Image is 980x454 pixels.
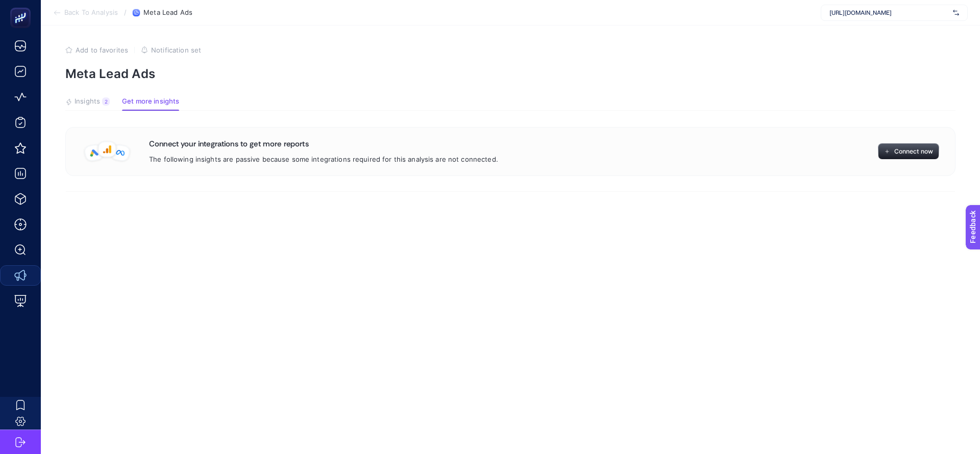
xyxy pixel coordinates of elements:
[122,97,179,106] span: Get more insights
[76,46,128,54] span: Add to favorites
[143,9,192,17] span: Meta Lead Ads
[141,46,201,54] button: Notification set
[151,46,201,54] span: Notification set
[65,46,128,54] button: Add to favorites
[878,143,939,160] button: Connect now
[102,97,110,106] div: 2
[124,8,127,16] span: /
[829,9,949,17] span: [URL][DOMAIN_NAME]
[6,3,39,11] span: Feedback
[149,139,498,149] h3: Connect your integrations to get more reports
[149,156,498,164] p: The following insights are passive because some integrations required for this analysis are not c...
[953,8,959,18] img: svg%3e
[65,66,955,81] p: Meta Lead Ads
[894,147,933,156] span: Connect now
[82,139,133,164] img: integration-group.png
[75,97,100,106] span: Insights
[64,9,118,17] span: Back To Analysis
